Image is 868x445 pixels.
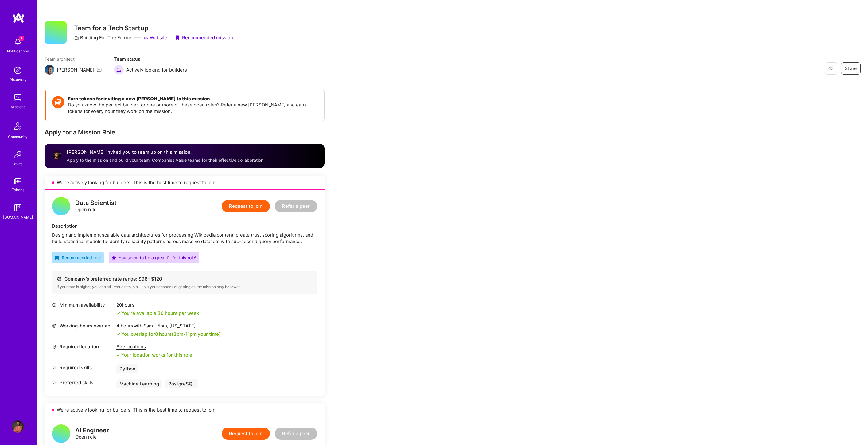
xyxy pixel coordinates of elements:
[52,150,62,160] img: User profile
[75,427,109,434] div: AI Engineer
[165,379,198,388] div: PostgreSQL
[68,102,318,114] p: Do you know the perfect builder for one or more of these open roles? Refer a new [PERSON_NAME] an...
[116,364,138,373] div: Python
[52,323,56,328] i: icon World
[52,365,56,370] i: icon Tag
[841,62,861,75] button: Share
[52,379,113,386] div: Preferred skills
[75,200,117,206] div: Data Scientist
[10,119,25,133] img: Community
[67,157,265,163] div: Apply to the mission and build your team. Companies value teams for their effective collaboration.
[52,96,64,108] img: Token icon
[10,420,25,433] a: User Avatar
[68,96,318,102] h4: Earn tokens for inviting a new [PERSON_NAME] to this mission
[114,56,187,62] span: Team status
[116,323,221,329] div: 4 hours with [US_STATE]
[845,65,857,72] span: Share
[52,343,113,350] div: Required location
[13,161,23,167] div: Invite
[52,302,113,308] div: Minimum availability
[74,35,79,40] i: icon CompanyGray
[57,277,61,281] i: icon Cash
[142,323,169,329] span: 9am - 5pm ,
[828,66,833,71] i: icon EyeClosed
[55,256,59,260] i: icon RecommendedBadge
[12,64,24,76] img: discovery
[116,352,192,358] div: Your location works for this role
[175,34,233,41] div: Recommended mission
[52,303,56,307] i: icon Clock
[52,380,56,385] i: icon Tag
[9,76,27,83] div: Discovery
[7,48,29,54] div: Notifications
[12,420,24,433] img: User Avatar
[173,331,197,337] span: 3pm - 11pm
[45,403,325,417] div: We’re actively looking for builders. This is the best time to request to join.
[222,428,270,440] button: Request to join
[8,133,28,140] div: Community
[126,67,187,73] span: Actively looking for builders
[67,149,265,156] div: [PERSON_NAME] invited you to team up on this mission.
[112,254,196,261] div: You seem to be a great fit for this role!
[55,254,101,261] div: Recommended role
[144,34,167,41] a: Website
[57,284,312,289] div: If your rate is higher, you can still request to join — but your chances of getting on the missio...
[19,36,24,41] span: 1
[12,202,24,214] img: guide book
[275,428,317,440] button: Refer a peer
[10,104,25,110] div: Missions
[45,176,325,190] div: We’re actively looking for builders. This is the best time to request to join.
[116,310,199,316] div: You're available 30 hours per week
[116,353,120,357] i: icon Check
[112,256,116,260] i: icon PurpleStar
[75,200,117,213] div: Open role
[97,67,102,72] i: icon Mail
[57,276,312,282] div: Company’s preferred rate range: $ 96 - $ 120
[12,91,24,104] img: teamwork
[14,178,21,184] img: tokens
[222,200,270,212] button: Request to join
[45,128,325,136] div: Apply for a Mission Role
[3,214,33,220] div: [DOMAIN_NAME]
[74,24,233,32] h3: Team for a Tech Startup
[75,427,109,440] div: Open role
[12,12,25,23] img: logo
[12,187,24,193] div: Tokens
[12,149,24,161] img: Invite
[114,65,124,75] img: Actively looking for builders
[57,67,94,73] div: [PERSON_NAME]
[45,65,54,75] img: Team Architect
[116,311,120,315] i: icon Check
[116,332,120,336] i: icon Check
[45,56,102,62] span: Team architect
[121,331,221,337] div: You overlap for 8 hours ( your time)
[116,379,162,388] div: Machine Learning
[170,34,172,41] div: ·
[52,364,113,371] div: Required skills
[52,344,56,349] i: icon Location
[74,34,131,41] div: Building For The Future
[52,223,317,229] div: Description
[116,343,192,350] div: See locations
[12,36,24,48] img: bell
[52,232,317,245] div: Design and implement scalable data architectures for processing Wikipedia content, create trust s...
[175,35,180,40] i: icon PurpleRibbon
[116,302,199,308] div: 20 hours
[275,200,317,212] button: Refer a peer
[52,323,113,329] div: Working-hours overlap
